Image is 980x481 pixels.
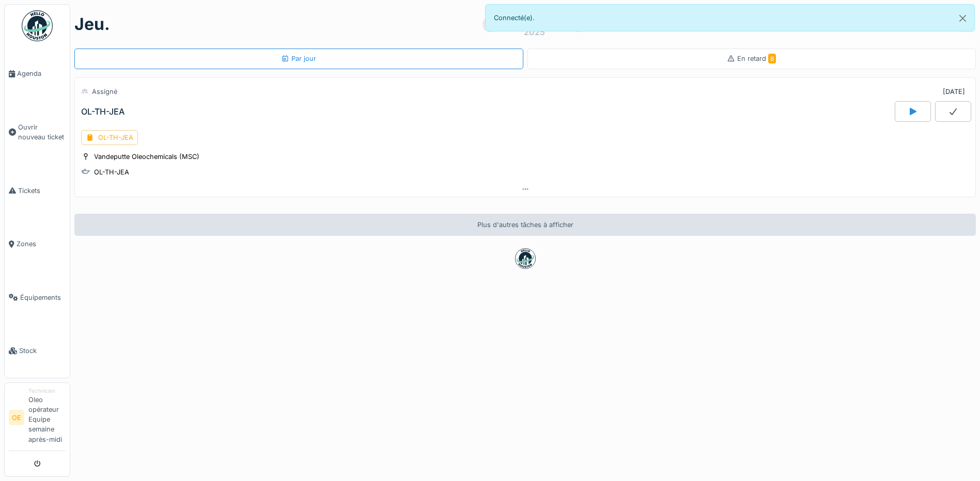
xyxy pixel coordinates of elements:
[22,10,53,41] img: Badge_color-CXgf-gQk.svg
[485,4,975,31] div: Connecté(e).
[5,101,70,164] a: Ouvrir nouveau ticket
[17,239,66,249] span: Zones
[94,167,129,177] div: OL-TH-JEA
[9,410,24,425] li: OE
[515,248,536,269] img: badge-BVDL4wpA.svg
[19,346,66,356] span: Stock
[737,55,776,62] span: En retard
[5,164,70,217] a: Tickets
[28,387,66,448] li: Oleo opérateur Equipe semaine après-midi
[5,47,70,101] a: Agenda
[5,324,70,378] a: Stock
[18,186,66,196] span: Tickets
[9,387,66,451] a: OE TechnicienOleo opérateur Equipe semaine après-midi
[951,5,974,32] button: Close
[81,130,138,145] div: OL-TH-JEA
[74,214,976,236] div: Plus d'autres tâches à afficher
[18,122,66,142] span: Ouvrir nouveau ticket
[74,14,110,34] h1: jeu.
[524,26,545,38] div: 2025
[768,54,776,63] span: 8
[943,87,965,97] div: [DATE]
[81,107,125,117] div: OL-TH-JEA
[94,152,199,162] div: Vandeputte Oleochemicals (MSC)
[281,54,316,63] div: Par jour
[5,217,70,271] a: Zones
[17,69,66,78] span: Agenda
[5,270,70,324] a: Équipements
[92,87,117,97] div: Assigné
[20,293,66,302] span: Équipements
[28,387,66,395] div: Technicien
